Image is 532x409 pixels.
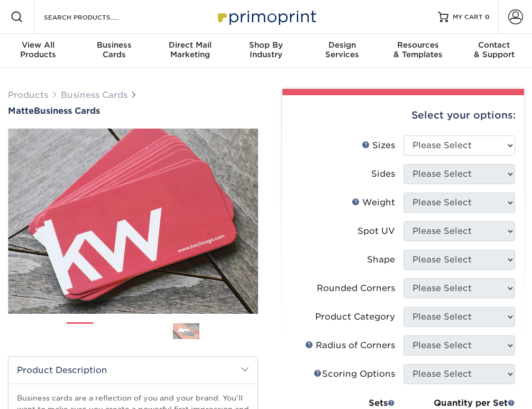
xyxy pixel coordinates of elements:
[485,13,490,21] span: 0
[67,319,93,345] img: Business Cards 01
[317,282,395,295] div: Rounded Corners
[367,253,395,266] div: Shape
[371,168,395,180] div: Sides
[8,357,258,384] h2: Product Description
[304,40,380,50] span: Design
[152,40,228,50] span: Direct Mail
[228,40,304,59] div: Industry
[152,40,228,59] div: Marketing
[456,40,532,59] div: & Support
[8,106,34,116] span: Matte
[8,90,48,100] a: Products
[304,40,380,59] div: Services
[304,34,380,68] a: DesignServices
[137,318,164,344] img: Business Cards 03
[456,40,532,50] span: Contact
[102,318,129,344] img: Business Cards 02
[314,368,395,380] div: Scoring Options
[152,34,228,68] a: Direct MailMarketing
[228,34,304,68] a: Shop ByIndustry
[380,40,456,50] span: Resources
[352,196,395,209] div: Weight
[43,11,146,23] input: SEARCH PRODUCTS.....
[61,90,127,100] a: Business Cards
[76,40,152,59] div: Cards
[228,40,304,50] span: Shop By
[380,34,456,68] a: Resources& Templates
[8,106,258,116] a: MatteBusiness Cards
[315,311,395,323] div: Product Category
[76,40,152,50] span: Business
[213,5,319,28] img: Primoprint
[456,34,532,68] a: Contact& Support
[291,95,516,135] div: Select your options:
[362,139,395,152] div: Sizes
[8,96,258,347] img: Matte 01
[173,323,199,339] img: Business Cards 04
[305,339,395,352] div: Radius of Corners
[76,34,152,68] a: BusinessCards
[453,13,483,22] span: MY CART
[8,106,258,116] h1: Business Cards
[357,225,395,238] div: Spot UV
[380,40,456,59] div: & Templates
